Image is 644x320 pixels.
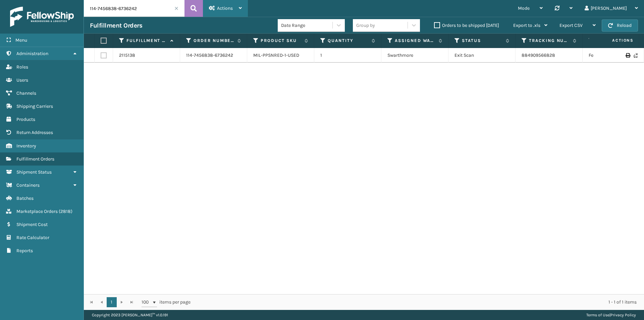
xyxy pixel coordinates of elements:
[518,5,530,11] span: Mode
[16,117,35,122] span: Products
[186,52,233,59] a: 114-7456838-6736242
[356,22,375,29] div: Group by
[586,310,636,320] div: |
[119,52,135,59] a: 2115138
[10,7,74,27] img: logo
[448,48,516,63] td: Exit Scan
[107,297,117,307] a: 1
[559,22,583,28] span: Export CSV
[381,48,448,63] td: Swarthmore
[126,38,167,44] label: Fulfillment Order Id
[142,297,191,307] span: items per page
[217,5,233,11] span: Actions
[16,64,28,70] span: Roles
[529,38,570,44] label: Tracking Number
[591,35,638,46] span: Actions
[462,38,502,44] label: Status
[253,52,299,58] a: MIL-PPSNRED-1-USED
[634,53,638,58] i: Never Shipped
[314,48,381,63] td: 1
[16,156,54,162] span: Fulfillment Orders
[16,248,33,254] span: Reports
[200,299,637,306] div: 1 - 1 of 1 items
[328,38,368,44] label: Quantity
[513,22,540,28] span: Export to .xls
[16,209,58,214] span: Marketplace Orders
[16,222,48,227] span: Shipment Cost
[16,195,34,201] span: Batches
[16,130,53,135] span: Return Addresses
[16,169,52,175] span: Shipment Status
[59,209,72,214] span: ( 2818 )
[16,182,40,188] span: Containers
[142,299,152,306] span: 100
[92,310,168,320] p: Copyright 2023 [PERSON_NAME]™ v 1.0.191
[16,103,53,109] span: Shipping Carriers
[16,90,36,96] span: Channels
[586,313,609,317] a: Terms of Use
[434,22,499,28] label: Orders to be shipped [DATE]
[610,313,636,317] a: Privacy Policy
[626,53,630,58] i: Print Label
[90,21,142,30] h3: Fulfillment Orders
[395,38,435,44] label: Assigned Warehouse
[16,143,36,149] span: Inventory
[15,37,27,43] span: Menu
[194,38,234,44] label: Order Number
[16,77,28,83] span: Users
[522,52,555,58] a: 884909566828
[602,19,638,32] button: Reload
[281,22,333,29] div: Date Range
[261,38,301,44] label: Product SKU
[16,235,49,240] span: Rate Calculator
[16,51,48,56] span: Administration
